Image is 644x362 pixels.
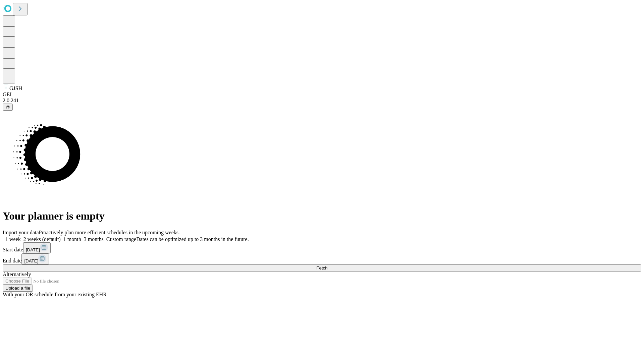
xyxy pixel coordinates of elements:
span: @ [5,105,10,110]
button: [DATE] [21,253,49,264]
span: Proactively plan more efficient schedules in the upcoming weeks. [39,230,180,235]
span: 3 months [84,236,104,242]
h1: Your planner is empty [3,210,641,222]
button: @ [3,104,13,111]
span: 2 weeks (default) [23,236,61,242]
span: Alternatively [3,271,31,277]
span: [DATE] [24,258,38,263]
span: Dates can be optimized up to 3 months in the future. [136,236,249,242]
button: [DATE] [23,242,51,253]
span: 1 month [63,236,81,242]
span: With your OR schedule from your existing EHR [3,292,107,297]
span: 1 week [5,236,21,242]
span: Fetch [316,265,327,270]
div: 2.0.241 [3,98,641,104]
span: Custom range [106,236,136,242]
button: Upload a file [3,285,33,292]
span: GJSH [9,85,22,91]
button: Fetch [3,264,641,271]
div: End date [3,253,641,264]
span: Import your data [3,230,39,235]
div: GEI [3,92,641,98]
span: [DATE] [26,247,40,252]
div: Start date [3,242,641,253]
